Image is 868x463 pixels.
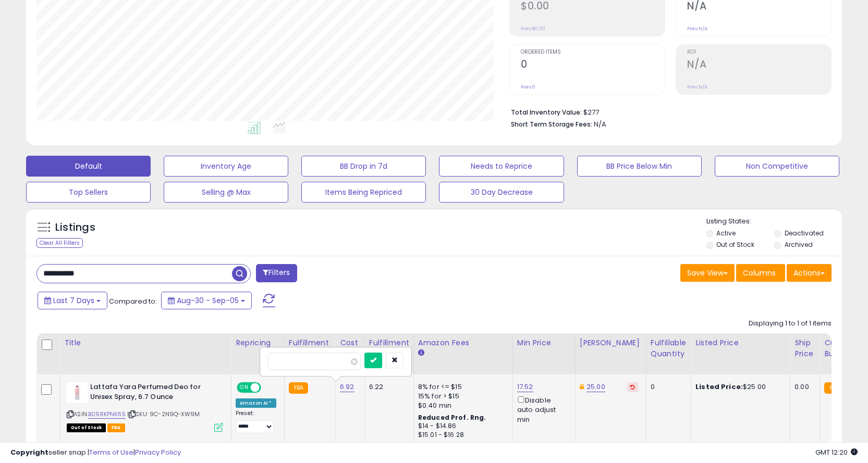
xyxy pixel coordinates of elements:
div: Fulfillment [289,337,331,348]
button: Items Being Repriced [301,182,426,203]
span: 2025-09-13 12:20 GMT [815,447,858,457]
div: Min Price [517,337,571,348]
span: All listings that are currently out of stock and unavailable for purchase on Amazon [67,423,106,432]
span: Columns [743,268,776,278]
div: Title [64,337,227,348]
img: 21XXZXV-8PL._SL40_.jpg [67,382,88,403]
small: Prev: N/A [687,26,707,32]
span: OFF [260,383,276,392]
button: Filters [256,264,297,282]
h5: Listings [55,220,95,235]
div: Listed Price [695,337,786,348]
div: Cost [340,337,360,348]
button: Top Sellers [26,182,151,203]
button: Default [26,156,151,177]
p: Listing States: [706,217,842,227]
div: 0 [651,382,683,392]
li: $277 [511,105,824,118]
span: Ordered Items [521,49,665,55]
div: Fulfillable Quantity [651,337,687,359]
button: Save View [680,264,735,282]
span: ROI [687,49,831,55]
div: $15.01 - $16.28 [418,431,505,440]
div: $14 - $14.86 [418,422,505,431]
button: BB Price Below Min [577,156,702,177]
div: Fulfillment Cost [369,337,409,359]
b: Reduced Prof. Rng. [418,413,486,422]
span: Last 7 Days [53,295,94,306]
div: [PERSON_NAME] [580,337,642,348]
div: $25.00 [695,382,782,392]
b: Listed Price: [695,382,743,392]
a: 6.92 [340,382,354,392]
button: Actions [787,264,832,282]
div: 15% for > $15 [418,392,505,401]
a: 17.52 [517,382,533,392]
small: Prev: N/A [687,84,707,90]
span: Aug-30 - Sep-05 [177,295,239,306]
div: seller snap | | [10,448,181,458]
small: Amazon Fees. [418,348,424,358]
button: Last 7 Days [38,292,107,309]
span: Compared to: [109,296,157,306]
button: Aug-30 - Sep-05 [161,292,252,309]
a: Privacy Policy [135,447,181,457]
small: Prev: $0.00 [521,26,545,32]
b: Short Term Storage Fees: [511,120,592,129]
div: Disable auto adjust min [517,394,567,424]
button: 30 Day Decrease [439,182,564,203]
div: Amazon AI * [236,398,276,408]
button: Selling @ Max [164,182,288,203]
span: | SKU: 9C-2N9Q-XW9M [127,410,200,418]
h2: 0 [521,58,665,72]
div: Ship Price [794,337,815,359]
label: Archived [785,240,813,249]
div: 6.22 [369,382,406,392]
div: 0.00 [794,382,812,392]
b: Total Inventory Value: [511,108,582,117]
h2: N/A [687,58,831,72]
a: Terms of Use [89,447,133,457]
div: Clear All Filters [36,238,83,248]
div: Repricing [236,337,280,348]
div: Displaying 1 to 1 of 1 items [749,319,832,329]
b: Lattafa Yara Perfumed Deo for Unisex Spray, 6.7 Ounce [90,382,217,404]
small: FBA [824,382,843,394]
button: Needs to Reprice [439,156,564,177]
small: Prev: 0 [521,84,535,90]
div: Amazon Fees [418,337,508,348]
div: $0.40 min [418,401,505,410]
button: Columns [736,264,785,282]
span: FBA [107,423,125,432]
a: B09RKPNK65 [88,410,126,419]
label: Out of Stock [716,240,754,249]
span: ON [238,383,251,392]
label: Deactivated [785,229,824,237]
div: 8% for <= $15 [418,382,505,392]
button: BB Drop in 7d [301,156,426,177]
span: N/A [594,119,606,129]
strong: Copyright [10,447,48,457]
div: Preset: [236,410,276,433]
button: Non Competitive [715,156,839,177]
div: ASIN: [67,382,223,431]
a: 25.00 [586,382,605,392]
small: FBA [289,382,308,394]
label: Active [716,229,736,237]
button: Inventory Age [164,156,288,177]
